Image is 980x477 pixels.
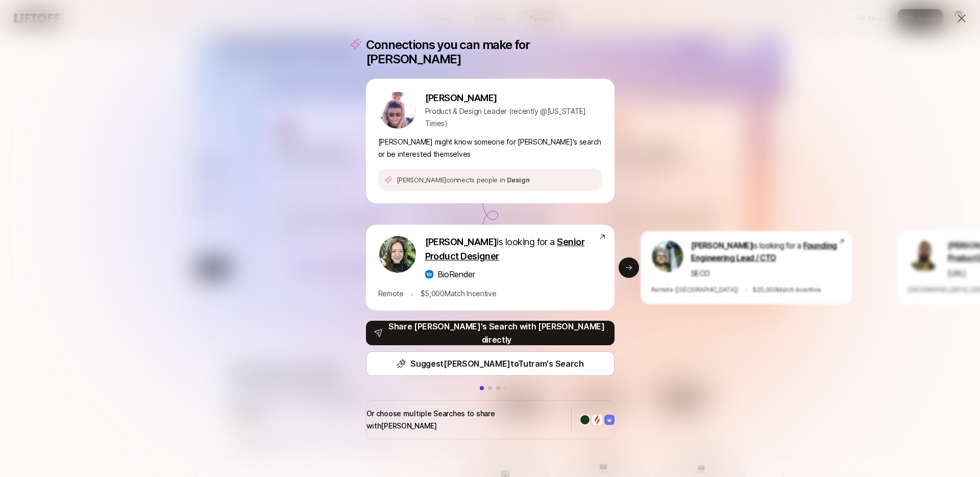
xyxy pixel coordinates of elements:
p: [URL] [947,268,966,279]
span: Senior Product Designer [425,236,585,261]
p: • [410,287,414,300]
p: [PERSON_NAME] [425,91,602,105]
img: Company logo [604,415,615,425]
img: a7c3aea1_f229_4741_be29_ec6dcd5a234b.jpg [425,270,433,278]
button: Suggest[PERSON_NAME]toTutram's Search [366,351,615,376]
p: Share [PERSON_NAME]'s Search with [PERSON_NAME] directly [387,320,606,346]
p: $ 5,000 Match Incentive [421,288,497,300]
p: Connections you can make for [PERSON_NAME] [366,38,615,66]
p: [PERSON_NAME] connects people in [397,175,530,185]
span: [PERSON_NAME] [691,241,752,250]
p: [PERSON_NAME] might know someone for [PERSON_NAME]'s search or be interested themselves [378,136,602,160]
button: Share [PERSON_NAME]'s Search with [PERSON_NAME] directly [366,321,615,345]
p: • [744,284,747,295]
img: ACg8ocJ0mpdeUvCtCxd4mLeUrIcX20s3LOtP5jtjEZFvCMxUyDc=s160-c [652,241,683,272]
img: a3d47415_1646_4101_9481_f21ab8e0a44f.jpg [909,241,940,272]
img: Company logo [592,415,602,425]
p: Or choose multiple Searches to share with [PERSON_NAME] [366,408,563,432]
img: ACg8ocInyrGrb4MC9uz50sf4oDbeg82BTXgt_Vgd6-yBkTRc-xTs8ygV=s160-c [379,92,416,129]
img: Company logo [580,415,590,425]
p: $ 20,000 Match Incentive [752,284,820,295]
span: Design [507,176,529,184]
span: Founding Engineering Lead / CTO [691,241,837,263]
p: is looking for a [425,235,598,264]
p: SECO [691,268,708,279]
p: is looking for a [691,240,838,265]
p: Product & Design Leader (recently @[US_STATE] Times) [425,105,602,130]
span: [PERSON_NAME] [425,236,497,247]
p: Remote [378,288,404,300]
p: Suggest [PERSON_NAME] to Tutram 's Search [410,357,583,370]
p: BioRender [437,268,475,281]
img: 9e9530a6_eae7_4ffc_a5b0_9eb1d6fd7fc1.jpg [379,236,416,273]
p: Remote ([GEOGRAPHIC_DATA]) [651,284,738,295]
